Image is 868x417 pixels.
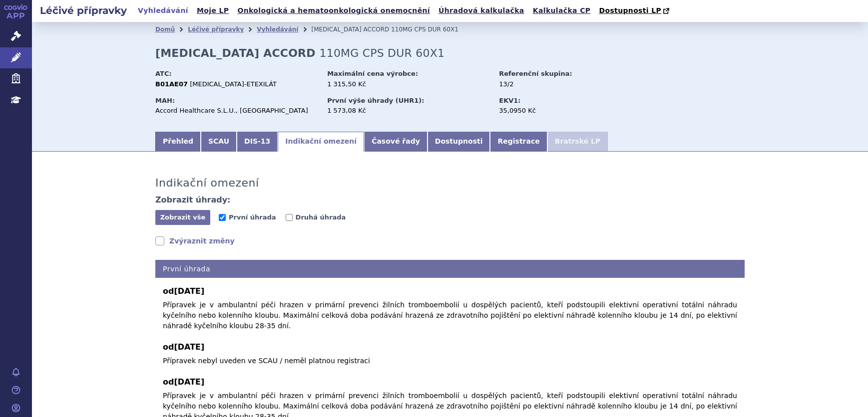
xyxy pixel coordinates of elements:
strong: Maximální cena výrobce: [327,70,418,77]
a: Zvýraznit změny [155,236,235,246]
a: Přehled [155,132,201,152]
span: [DATE] [174,286,204,296]
a: Domů [155,26,175,33]
h4: První úhrada [155,260,745,278]
span: Zobrazit vše [160,213,206,221]
input: Druhá úhrada [286,214,293,221]
h3: Indikační omezení [155,177,259,190]
span: Dostupnosti LP [599,6,661,14]
span: [DATE] [174,342,204,352]
button: Zobrazit vše [155,210,210,225]
h4: Zobrazit úhrady: [155,195,231,205]
strong: První výše úhrady (UHR1): [327,97,424,104]
strong: MAH: [155,97,175,104]
a: DIS-13 [237,132,278,152]
p: Přípravek nebyl uveden ve SCAU / neměl platnou registraci [163,356,737,366]
span: První úhrada [229,213,276,221]
a: Časové řady [364,132,428,152]
b: od [163,285,737,297]
span: 110MG CPS DUR 60X1 [391,26,458,33]
div: 1 315,50 Kč [327,80,489,89]
div: Accord Healthcare S.L.U., [GEOGRAPHIC_DATA] [155,106,318,115]
a: Kalkulačka CP [530,4,594,17]
a: Dostupnosti LP [596,4,674,18]
a: Registrace [490,132,547,152]
div: 1 573,08 Kč [327,106,489,115]
a: Indikační omezení [278,132,364,152]
a: SCAU [201,132,237,152]
span: [MEDICAL_DATA] ACCORD [311,26,389,33]
strong: B01AE07 [155,80,188,88]
div: 13/2 [499,80,611,89]
a: Onkologická a hematoonkologická onemocnění [234,4,433,17]
p: Přípravek je v ambulantní péči hrazen v primární prevenci žilních tromboembolií u dospělých pacie... [163,300,737,331]
a: Vyhledávání [135,4,191,17]
strong: Referenční skupina: [499,70,572,77]
input: První úhrada [219,214,226,221]
span: [MEDICAL_DATA]-ETEXILÁT [190,80,277,88]
strong: EKV1: [499,97,520,104]
a: Moje LP [194,4,232,17]
a: Léčivé přípravky [188,26,244,33]
strong: [MEDICAL_DATA] ACCORD [155,47,316,59]
span: [DATE] [174,377,204,387]
span: 110MG CPS DUR 60X1 [320,47,445,59]
b: od [163,376,737,388]
div: 35,0950 Kč [499,106,611,115]
strong: ATC: [155,70,172,77]
a: Dostupnosti [428,132,490,152]
a: Vyhledávání [257,26,298,33]
a: Úhradová kalkulačka [435,4,527,17]
b: od [163,341,737,353]
span: Druhá úhrada [296,213,346,221]
h2: Léčivé přípravky [32,3,135,17]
